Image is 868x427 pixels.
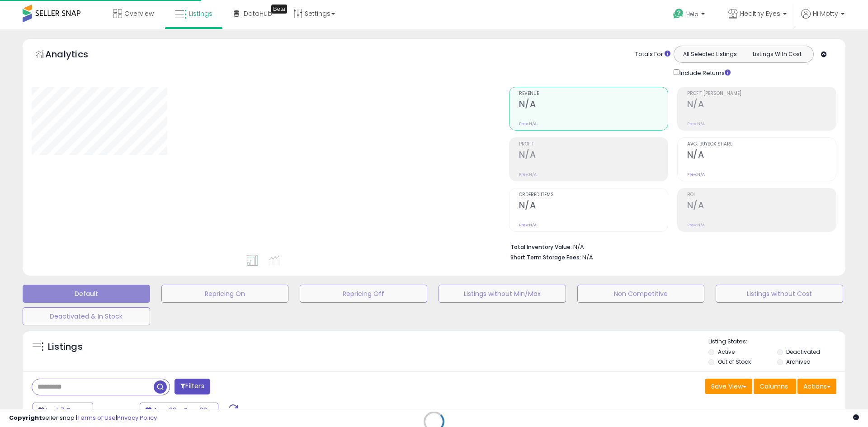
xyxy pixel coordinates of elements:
span: Overview [124,9,154,18]
span: Avg. Buybox Share [687,142,836,147]
button: Default [23,285,150,303]
span: Listings [189,9,212,18]
i: Get Help [673,8,684,19]
span: Help [686,10,698,18]
h2: N/A [519,150,668,162]
span: Hi Motty [813,9,838,18]
b: Total Inventory Value: [510,243,572,251]
button: Repricing Off [300,285,427,303]
small: Prev: N/A [687,172,705,177]
div: Totals For [635,50,670,59]
h2: N/A [519,99,668,111]
h2: N/A [687,150,836,162]
small: Prev: N/A [519,172,537,177]
small: Prev: N/A [687,222,705,228]
span: N/A [582,253,593,262]
small: Prev: N/A [519,222,537,228]
div: seller snap | | [9,414,157,422]
small: Prev: N/A [519,121,537,127]
div: Include Returns [667,67,741,78]
div: Tooltip anchor [271,5,287,14]
span: Ordered Items [519,192,668,197]
button: Listings without Cost [716,285,843,303]
b: Short Term Storage Fees: [510,253,581,261]
h2: N/A [519,200,668,212]
li: N/A [510,241,830,252]
h5: Analytics [45,48,106,63]
span: DataHub [244,9,272,18]
button: Listings With Cost [743,48,811,60]
button: Repricing On [161,285,289,303]
span: ROI [687,192,836,197]
span: Profit [PERSON_NAME] [687,91,836,96]
button: Deactivated & In Stock [23,307,150,325]
span: Profit [519,142,668,147]
span: Healthy Eyes [740,9,780,18]
h2: N/A [687,200,836,212]
a: Hi Motty [801,9,844,29]
a: Help [666,1,714,29]
span: Revenue [519,91,668,96]
button: All Selected Listings [676,48,744,60]
h2: N/A [687,99,836,111]
small: Prev: N/A [687,121,705,127]
button: Listings without Min/Max [439,285,566,303]
button: Non Competitive [577,285,705,303]
strong: Copyright [9,413,42,422]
